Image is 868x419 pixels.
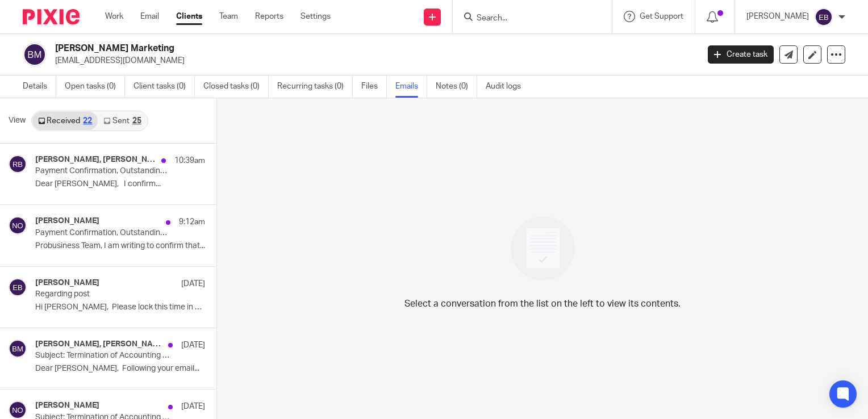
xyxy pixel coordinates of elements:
[65,76,125,98] a: Open tasks (0)
[35,241,205,251] p: Probusiness Team, I am writing to confirm that...
[203,76,269,98] a: Closed tasks (0)
[9,216,27,234] img: svg%3E
[23,9,80,24] img: Pixie
[55,55,691,66] p: [EMAIL_ADDRESS][DOMAIN_NAME]
[436,76,477,98] a: Notes (0)
[9,278,27,296] img: svg%3E
[35,303,205,312] p: Hi [PERSON_NAME], Please lock this time in and...
[708,45,774,64] a: Create task
[179,216,205,228] p: 9:12am
[9,340,27,358] img: svg%3E
[181,340,205,351] p: [DATE]
[640,12,683,20] span: Get Support
[98,112,147,130] a: Sent25
[361,76,387,98] a: Files
[9,155,27,173] img: svg%3E
[35,351,171,361] p: Subject: Termination of Accounting Services ([PERSON_NAME] Marketing & WE ARE VISIT LTD)
[181,278,205,290] p: [DATE]
[219,11,238,22] a: Team
[105,11,123,22] a: Work
[301,11,331,22] a: Settings
[23,76,56,98] a: Details
[23,43,47,66] img: svg%3E
[255,11,283,22] a: Reports
[174,155,205,166] p: 10:39am
[35,179,205,189] p: Dear [PERSON_NAME], I confirm...
[9,115,26,127] span: View
[35,216,99,226] h4: [PERSON_NAME]
[83,117,92,125] div: 22
[181,401,205,412] p: [DATE]
[32,112,98,130] a: Received22
[176,11,202,22] a: Clients
[475,14,578,24] input: Search
[815,8,833,26] img: svg%3E
[486,76,529,98] a: Audit logs
[35,155,156,165] h4: [PERSON_NAME], [PERSON_NAME]
[35,228,171,238] p: Payment Confirmation, Outstanding Disputes & Formal Complaint
[35,166,171,176] p: Payment Confirmation, Outstanding Disputes & Formal Complaint
[35,290,171,299] p: Regarding post
[9,401,27,419] img: svg%3E
[746,11,809,22] p: [PERSON_NAME]
[55,43,564,55] h2: [PERSON_NAME] Marketing
[503,209,582,288] img: image
[35,364,205,374] p: Dear [PERSON_NAME], Following your email...
[35,278,99,288] h4: [PERSON_NAME]
[35,401,99,410] h4: [PERSON_NAME]
[140,11,159,22] a: Email
[133,76,195,98] a: Client tasks (0)
[35,340,162,349] h4: [PERSON_NAME], [PERSON_NAME], [PERSON_NAME], [PERSON_NAME] Marketing
[132,117,141,125] div: 25
[395,76,427,98] a: Emails
[277,76,353,98] a: Recurring tasks (0)
[404,297,681,311] p: Select a conversation from the list on the left to view its contents.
